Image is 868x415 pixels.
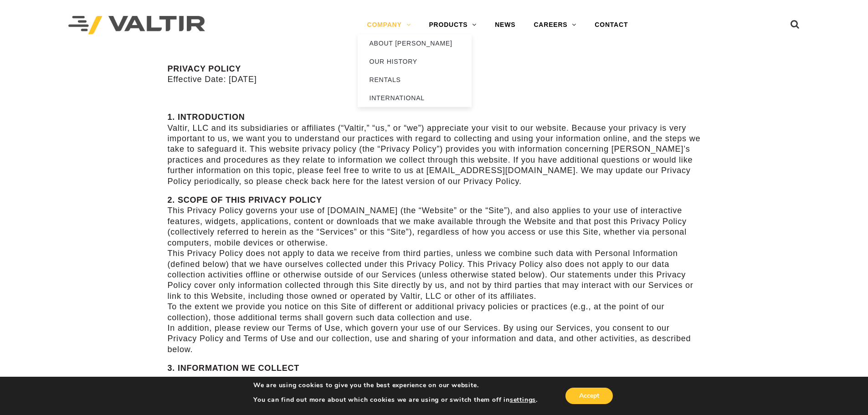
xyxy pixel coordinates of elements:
[168,364,300,373] strong: 3. INFORMATION WE COLLECT
[168,113,245,122] strong: 1. INTRODUCTION
[168,64,701,85] p: Effective Date: [DATE]
[253,396,538,404] p: You can find out more about which cookies we are using or switch them off in .
[168,112,701,187] p: Valtir, LLC and its subsidiaries or affiliates (“Valtir,” “us,” or “we”) appreciate ‎your visit t...
[358,34,472,52] a: ABOUT [PERSON_NAME]
[510,396,536,404] button: settings
[420,16,486,34] a: PRODUCTS
[586,16,637,34] a: CONTACT
[168,195,701,355] p: This Privacy Policy governs your use of [DOMAIN_NAME] (the “Website” or the “Site”), and also app...
[524,16,586,34] a: CAREERS
[358,16,420,34] a: COMPANY
[168,64,241,73] strong: PRIVACY POLICY
[168,195,322,205] strong: 2. SCOPE OF THIS PRIVACY POLICY
[253,381,538,389] p: We are using cookies to give you the best experience on our website.
[486,16,524,34] a: NEWS
[68,16,205,35] img: Valtir
[358,52,472,71] a: OUR HISTORY
[358,71,472,89] a: RENTALS
[565,388,613,404] button: Accept
[358,89,472,107] a: INTERNATIONAL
